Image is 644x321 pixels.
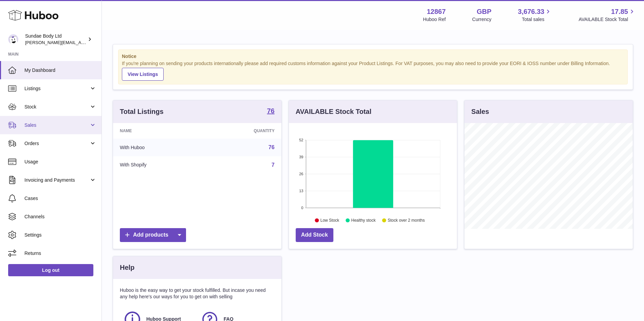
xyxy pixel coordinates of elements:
[272,162,275,168] a: 7
[120,228,186,242] a: Add products
[204,123,281,139] th: Quantity
[113,123,204,139] th: Name
[351,218,376,223] text: Healthy stock
[122,60,624,81] div: If you're planning on sending your products internationally please add required customs informati...
[120,107,164,116] h3: Total Listings
[299,172,303,176] text: 26
[423,16,446,23] div: Huboo Ref
[267,107,274,116] a: 76
[8,34,18,44] img: dianne@sundaebody.com
[24,104,89,110] span: Stock
[267,107,274,114] strong: 76
[427,7,446,16] strong: 12867
[24,177,89,183] span: Invoicing and Payments
[113,156,204,174] td: With Shopify
[24,85,89,92] span: Listings
[296,107,371,116] h3: AVAILABLE Stock Total
[472,16,492,23] div: Currency
[269,144,275,150] a: 76
[25,40,136,45] span: [PERSON_NAME][EMAIL_ADDRESS][DOMAIN_NAME]
[522,16,552,23] span: Total sales
[388,218,425,223] text: Stock over 2 months
[24,140,89,147] span: Orders
[24,159,96,165] span: Usage
[25,33,86,46] div: Sundae Body Ltd
[320,218,339,223] text: Low Stock
[299,189,303,193] text: 13
[24,195,96,202] span: Cases
[518,7,545,16] span: 3,676.33
[578,16,636,23] span: AVAILABLE Stock Total
[471,107,489,116] h3: Sales
[299,138,303,142] text: 52
[301,206,303,210] text: 0
[24,214,96,220] span: Channels
[611,7,628,16] span: 17.85
[24,122,89,128] span: Sales
[24,250,96,257] span: Returns
[113,139,204,156] td: With Huboo
[24,232,96,238] span: Settings
[299,155,303,159] text: 39
[122,68,164,81] a: View Listings
[296,228,333,242] a: Add Stock
[578,7,636,23] a: 17.85 AVAILABLE Stock Total
[24,67,96,74] span: My Dashboard
[8,264,93,276] a: Log out
[122,53,624,60] strong: Notice
[120,287,275,300] p: Huboo is the easy way to get your stock fulfilled. But incase you need any help here's our ways f...
[518,7,552,23] a: 3,676.33 Total sales
[120,263,134,272] h3: Help
[477,7,491,16] strong: GBP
